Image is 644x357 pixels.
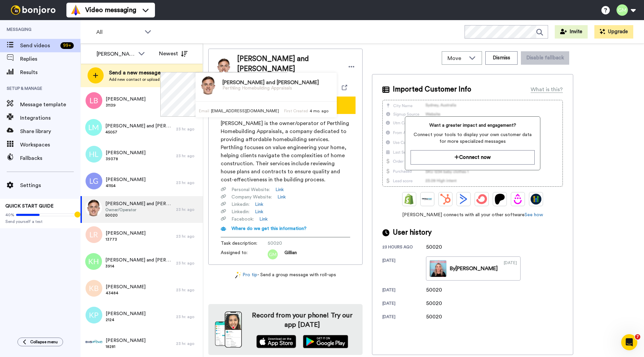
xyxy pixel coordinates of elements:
img: bj-logo-header-white.svg [8,5,58,15]
div: 50020 [426,286,460,294]
span: Replies [20,55,80,63]
span: All [96,28,141,36]
span: [EMAIL_ADDRESS][DOMAIN_NAME] [211,109,279,113]
a: Pro tip [235,272,257,279]
span: Imported Customer Info [393,84,471,95]
span: Send videos [20,42,58,50]
img: download [215,311,242,348]
span: [PERSON_NAME] connects with all your other software [382,212,563,218]
div: [DATE] [504,260,517,277]
button: Collapse menu [17,338,63,346]
div: 23 hr. ago [176,260,200,266]
div: [DATE] [382,314,426,321]
button: Disable fallback [521,51,569,65]
div: 50020 [426,313,460,321]
span: Connect your tools to display your own customer data for more specialized messages [411,131,534,145]
span: First Created [284,109,308,113]
span: Integrations [20,114,80,122]
span: 50020 [268,240,331,247]
a: By[PERSON_NAME][DATE] [426,256,521,281]
a: See how [525,213,543,217]
div: What is this? [531,85,563,94]
img: appstore [256,335,296,348]
span: Settings [20,181,80,189]
img: lr.png [86,226,102,243]
img: GoHighLevel [531,194,541,204]
span: 31139 [106,103,146,108]
span: 50020 [105,213,173,218]
span: Video messaging [85,5,136,15]
span: 40% [5,212,14,218]
a: Link [255,201,263,208]
span: 7 [635,334,640,340]
div: [DATE] [382,287,426,294]
div: - Send a group message with roll-ups [208,272,363,279]
button: Newest [154,47,193,60]
img: Image of Luke and Kate Harris [199,76,217,95]
span: Workspaces [20,141,80,149]
h4: Record from your phone! Try our app [DATE] [249,311,356,330]
span: [PERSON_NAME] [106,96,146,103]
img: ConvertKit [476,194,487,204]
iframe: Intercom live chat [621,334,637,350]
span: Linkedin : [231,201,250,208]
div: 50020 [426,299,460,307]
span: [PERSON_NAME] [106,284,146,290]
div: 23 hr. ago [176,153,200,159]
span: [PERSON_NAME] and [PERSON_NAME] [105,123,173,129]
span: [PERSON_NAME] is the owner/operator of Perthling Homebuilding Appraisals, a company dedicated to ... [221,119,350,184]
span: 41154 [106,183,146,188]
div: 23 hr. ago [176,126,200,132]
span: Where do we get this information? [231,226,307,231]
span: Task description : [221,240,268,247]
span: 45057 [105,129,173,135]
span: Results [20,68,80,76]
span: [PERSON_NAME] and [PERSON_NAME] [105,257,173,263]
img: magic-wand.svg [235,272,241,279]
span: Linkedin : [231,209,250,215]
div: 50020 [426,243,460,251]
div: [DATE] [382,301,426,307]
span: Message template [20,101,80,109]
img: gm.png [268,249,278,259]
span: Fallbacks [20,154,80,162]
span: QUICK START GUIDE [5,204,54,209]
div: [PERSON_NAME] [97,50,135,58]
img: kb.png [86,280,102,297]
h5: Perthling Homebuilding Appraisals [222,86,319,91]
span: [PERSON_NAME] [106,230,146,237]
span: Gillian [284,249,297,259]
span: Personal Website : [231,186,270,193]
span: Share library [20,127,80,135]
span: Owner/Operator [105,207,173,213]
div: 23 hr. ago [176,180,200,185]
span: Facebook : [231,216,254,223]
a: Link [259,216,268,223]
span: Company Website : [231,194,272,200]
a: Link [277,194,286,200]
img: 562278d6-0d5f-4a9b-9916-e4701d13778f-thumb.jpg [430,260,446,277]
div: By [PERSON_NAME] [450,264,498,273]
span: 2124 [106,317,146,322]
span: Collapse menu [30,339,58,345]
span: [PERSON_NAME] [106,310,146,317]
div: Tooltip anchor [74,212,80,218]
span: 4 mo. ago [310,109,328,113]
a: Link [255,209,263,215]
span: 3914 [105,263,173,269]
img: 8c786285-d777-47d9-8aa1-b85a17b15a8e.jpg [86,334,102,350]
img: Image of Luke and Kate Harris [215,58,232,75]
img: Ontraport [422,194,433,204]
span: [PERSON_NAME] [106,337,146,344]
img: Hubspot [440,194,451,204]
div: 23 hr. ago [176,314,200,319]
div: [DATE] [382,258,426,281]
span: [PERSON_NAME] [106,176,146,183]
span: User history [393,228,432,238]
span: [PERSON_NAME] and [PERSON_NAME] [237,54,341,74]
img: vm-color.svg [70,5,81,15]
img: lm.png [85,119,102,136]
button: Connect now [411,150,534,165]
span: Assigned to: [221,249,268,259]
img: ActiveCampaign [458,194,469,204]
